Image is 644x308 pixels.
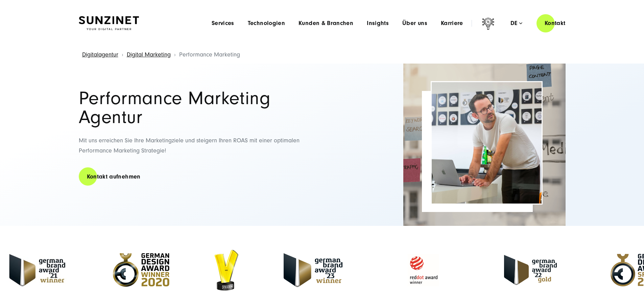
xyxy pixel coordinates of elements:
[79,136,315,156] p: Mit uns erreichen Sie Ihre Marketingziele und steigern Ihren ROAS mit einer optimalen Performance...
[510,20,522,27] div: de
[79,16,139,30] img: SUNZINET Full Service Digital Agentur
[403,64,566,226] img: Full-Service Digitalagentur SUNZINET - Digital Marketing_2
[7,250,68,290] img: German Brand Award 2021 Winner - Full Service Digitalagentur SUNZINET
[402,20,427,27] a: Über uns
[432,82,542,204] img: Performance Marketing Agentur Header | Mann arbeitet in Agentur am Laptop, hinter ihm ist Wand mi...
[79,89,315,127] h1: Performance Marketing Agentur
[299,20,353,27] a: Kunden & Branchen
[127,51,171,58] a: Digital Marketing
[536,14,574,33] a: Kontakt
[113,253,169,287] img: German Design Award Winner 2020 - Full Service Digitalagentur SUNZINET
[248,20,285,27] a: Technologien
[179,51,240,58] span: Performance Marketing
[504,255,557,285] img: German Brand Award 2022 Gold Winner - Full Service Digitalagentur SUNZINET
[215,250,238,290] img: Staffbase Voices - Bestes Team für interne Kommunikation Award Winner
[79,167,149,186] a: Kontakt aufnehmen
[82,51,118,58] a: Digitalagentur
[441,20,463,27] a: Karriere
[367,20,389,27] a: Insights
[284,253,342,287] img: German Brand Award 2023 Winner - Full Service digital agentur SUNZINET
[212,20,234,27] a: Services
[388,250,459,290] img: Reddot Award Winner - Full Service Digitalagentur SUNZINET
